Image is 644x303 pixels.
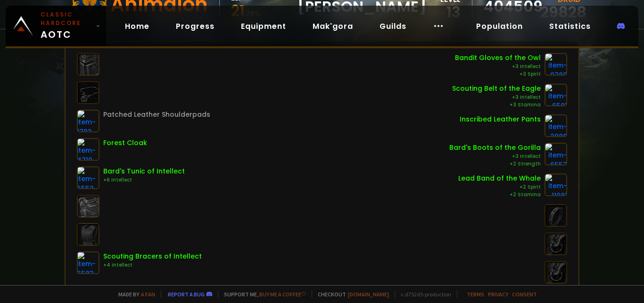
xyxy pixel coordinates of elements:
div: +6 Intellect [103,176,185,184]
div: +3 Spirit [455,70,541,78]
div: Inscribed Leather Pants [460,114,541,124]
div: +2 Stamina [458,191,541,199]
a: Home [117,17,157,36]
a: Privacy [488,291,508,298]
div: Bandit Gloves of the Owl [455,53,541,63]
a: Statistics [542,17,598,36]
a: a fan [141,291,155,298]
div: +2 Strength [449,160,541,168]
div: Bard's Boots of the Gorilla [449,143,541,153]
img: item-6583 [77,251,99,274]
a: 29828 [540,1,586,23]
a: Consent [512,291,537,298]
a: Report a bug [168,291,205,298]
span: Support me, [218,291,306,298]
a: Equipment [233,17,294,36]
div: +3 Intellect [455,63,541,70]
div: +4 Intellect [103,261,202,269]
a: Progress [168,17,222,36]
div: Scouting Belt of the Eagle [452,84,541,94]
span: Made by [113,291,155,298]
span: v. d752d5 - production [395,291,451,298]
div: 13 [427,5,461,19]
a: Classic HardcoreAOTC [6,6,106,46]
div: Forest Cloak [103,138,147,148]
a: Population [469,17,530,36]
a: [DOMAIN_NAME] [348,291,389,298]
span: Checkout [312,291,389,298]
img: item-6557 [545,143,567,165]
div: Bard's Tunic of Intellect [103,166,185,176]
a: Terms [467,291,484,298]
div: +3 Intellect [449,153,541,160]
div: +3 Stamina [452,101,541,109]
img: item-6581 [545,84,567,106]
img: item-6552 [77,166,99,189]
a: Mak'gora [305,17,361,36]
img: item-9780 [545,53,567,76]
div: +2 Spirit [458,183,541,191]
img: item-4710 [77,138,99,161]
span: AOTC [41,10,92,42]
a: Buy me a coffee [259,291,306,298]
img: item-11981 [545,173,567,196]
div: Scouting Bracers of Intellect [103,251,202,261]
div: +3 Intellect [452,94,541,101]
img: item-1793 [77,110,99,132]
div: Lead Band of the Whale [458,173,541,183]
a: Guilds [372,17,414,36]
small: Classic Hardcore [41,10,92,27]
img: item-2986 [545,114,567,137]
div: Patched Leather Shoulderpads [103,110,210,120]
